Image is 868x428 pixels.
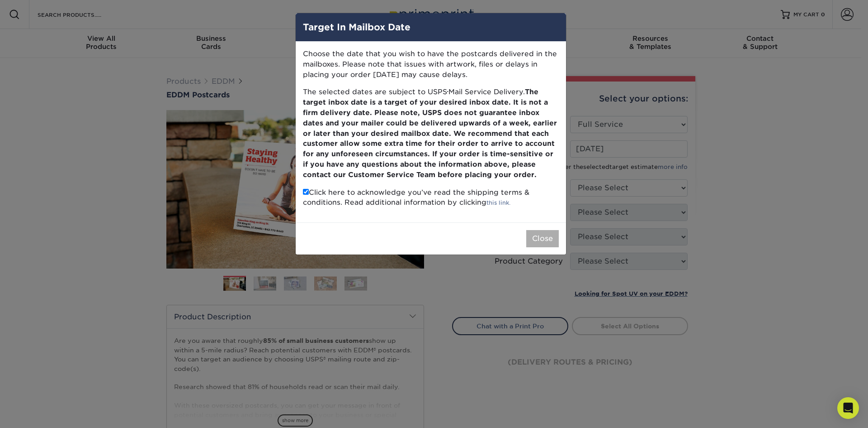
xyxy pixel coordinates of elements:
p: The selected dates are subject to USPS Mail Service Delivery. [303,87,559,180]
a: this link. [486,199,510,206]
button: Close [526,230,559,247]
small: ® [447,90,448,93]
div: Open Intercom Messenger [837,397,859,419]
p: Choose the date that you wish to have the postcards delivered in the mailboxes. Please note that ... [303,49,559,80]
b: The target inbox date is a target of your desired inbox date. It is not a firm delivery date. Ple... [303,87,557,178]
p: Click here to acknowledge you’ve read the shipping terms & conditions. Read additional informatio... [303,188,559,208]
h4: Target In Mailbox Date [303,20,559,34]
